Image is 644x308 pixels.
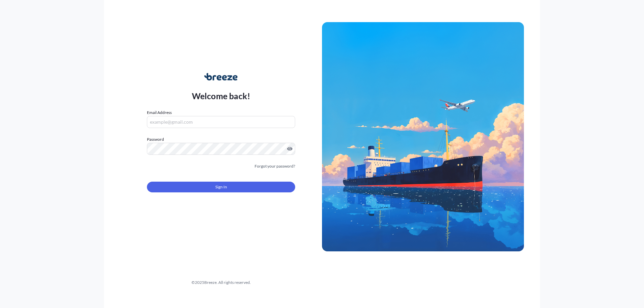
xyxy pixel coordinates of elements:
p: Welcome back! [192,90,251,101]
div: © 2025 Breeze. All rights reserved. [120,279,322,286]
input: example@gmail.com [147,116,295,128]
label: Password [147,136,295,143]
img: Ship illustration [322,22,524,251]
span: Sign In [215,184,227,190]
button: Sign In [147,182,295,192]
a: Forgot your password? [255,163,295,170]
button: Show password [287,146,292,151]
label: Email Address [147,109,172,116]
